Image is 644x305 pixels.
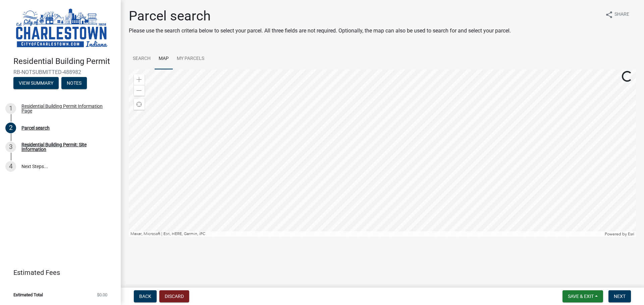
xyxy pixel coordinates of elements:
[603,231,636,237] div: Powered by
[134,99,145,110] div: Find my location
[13,77,59,89] button: View Summary
[5,161,16,172] div: 4
[5,266,110,279] a: Estimated Fees
[21,142,110,152] div: Residential Building Permit: Site Information
[614,11,629,19] span: Share
[628,232,634,236] a: Esri
[13,81,59,86] wm-modal-confirm: Summary
[129,48,155,70] a: Search
[13,293,43,297] span: Estimated Total
[608,290,631,302] button: Next
[139,294,151,299] span: Back
[13,57,115,66] h4: Residential Building Permit
[568,294,594,299] span: Save & Exit
[13,7,110,50] img: City of Charlestown, Indiana
[155,48,173,70] a: Map
[129,27,511,35] p: Please use the search criteria below to select your parcel. All three fields are not required. Op...
[614,294,626,299] span: Next
[5,142,16,152] div: 3
[97,293,107,297] span: $0.00
[134,290,157,302] button: Back
[600,8,635,21] button: shareShare
[129,231,603,237] div: Maxar, Microsoft | Esri, HERE, Garmin, iPC
[61,81,87,86] wm-modal-confirm: Notes
[61,77,87,89] button: Notes
[134,85,145,96] div: Zoom out
[129,8,511,24] h1: Parcel search
[173,48,208,70] a: My Parcels
[605,11,613,19] i: share
[21,104,110,113] div: Residential Building Permit Information Page
[5,103,16,114] div: 1
[13,69,107,75] span: RB-NOTSUBMITTED-488982
[21,126,50,130] div: Parcel search
[134,74,145,85] div: Zoom in
[562,290,603,302] button: Save & Exit
[5,123,16,133] div: 2
[159,290,189,302] button: Discard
